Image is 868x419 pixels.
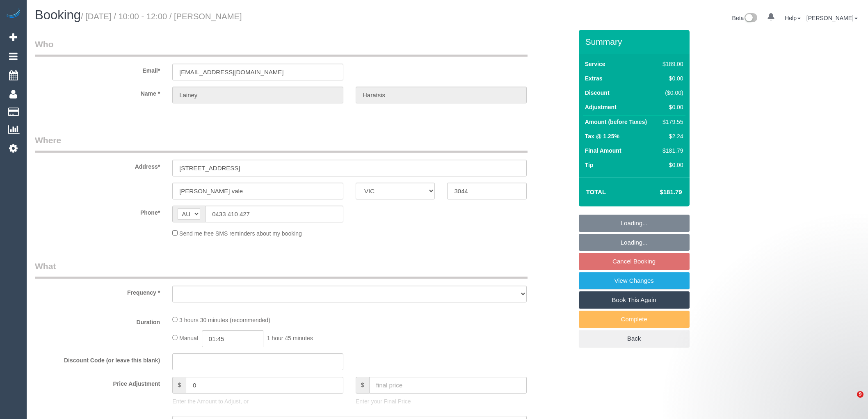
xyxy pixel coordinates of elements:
label: Extras [585,74,603,82]
img: New interface [744,13,757,24]
label: Tax @ 1.25% [585,132,619,140]
label: Discount [585,89,610,97]
span: 3 hours 30 minutes (recommended) [179,317,270,323]
a: Beta [732,15,758,21]
div: $0.00 [659,103,683,111]
img: Automaid Logo [5,8,21,20]
label: Frequency * [29,286,166,297]
label: Phone* [29,206,166,217]
label: Discount Code (or leave this blank) [29,353,166,364]
label: Adjustment [585,103,617,111]
input: Suburb* [172,183,343,199]
input: Phone* [205,206,343,222]
span: Booking [35,8,81,22]
h3: Summary [585,37,685,46]
span: Send me free SMS reminders about my booking [179,230,302,237]
a: Back [579,330,690,347]
span: $ [172,377,186,394]
label: Address* [29,160,166,171]
label: Amount (before Taxes) [585,118,647,126]
div: $0.00 [659,74,683,82]
legend: Where [35,134,528,153]
input: Last Name* [356,87,527,103]
div: $189.00 [659,60,683,68]
div: $179.55 [659,118,683,126]
span: 9 [857,391,863,398]
label: Tip [585,161,594,169]
iframe: Intercom live chat [840,391,860,411]
small: / [DATE] / 10:00 - 12:00 / [PERSON_NAME] [81,12,242,21]
legend: What [35,260,528,279]
div: ($0.00) [659,89,683,97]
span: $ [356,377,369,394]
label: Duration [29,315,166,326]
div: $0.00 [659,161,683,169]
input: First Name* [172,87,343,103]
a: Help [785,15,801,21]
label: Email* [29,64,166,75]
a: [PERSON_NAME] [806,15,858,21]
strong: Total [586,188,606,195]
p: Enter the Amount to Adjust, or [172,397,343,405]
div: $181.79 [659,147,683,155]
input: final price [369,377,527,394]
legend: Who [35,38,528,57]
label: Name * [29,87,166,98]
h4: $181.79 [635,189,682,196]
a: View Changes [579,272,690,289]
div: $2.24 [659,132,683,140]
span: Manual [179,335,198,341]
a: Book This Again [579,291,690,309]
p: Enter your Final Price [356,397,527,405]
label: Service [585,60,605,68]
input: Post Code* [447,183,526,199]
span: 1 hour 45 minutes [267,335,313,341]
label: Final Amount [585,147,621,155]
input: Email* [172,64,343,80]
label: Price Adjustment [29,377,166,388]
